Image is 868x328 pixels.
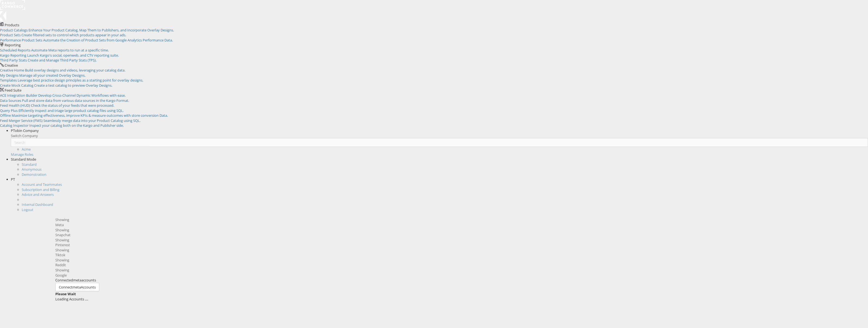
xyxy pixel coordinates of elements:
[5,43,21,47] span: Reporting
[22,192,54,197] a: Advice and Answers
[11,138,868,147] input: Search
[31,48,109,53] span: Automate Meta reports to run at a specific time.
[55,228,864,233] div: Showing
[55,297,864,302] div: Loading Accounts ....
[22,167,42,172] a: Anonymous
[11,177,15,182] span: PT
[11,128,39,133] span: PTobin Company
[29,123,124,128] span: Inspect your catalog both on the Kargo and Publisher side.
[11,152,33,157] a: Manage Roles
[55,291,76,296] strong: Please Wait
[55,248,864,253] div: Showing
[5,88,21,93] span: Feed Suite
[55,238,864,243] div: Showing
[11,157,36,162] span: Standard Mode
[5,22,19,27] span: Products
[11,133,868,138] div: Switch Company
[18,108,124,113] span: Efficiently inspect and triage large product catalog files using SQL.
[55,242,864,248] div: Pinterest
[55,273,864,278] div: Google
[72,285,81,290] span: meta
[22,187,59,192] a: Subscription and Billing
[43,38,173,43] span: Automate the Creation of Product Sets from Google Analytics Performance Data.
[22,207,33,212] a: Logout
[18,78,143,83] span: Leverage best practice design principles as a starting point for overlay designs.
[22,182,62,187] a: Account and Teammates
[21,33,126,37] span: Create filtered sets to control which products appear in your ads.
[25,68,125,73] span: Build overlay designs and videos, leveraging your catalog data.
[5,63,18,68] span: Creative
[55,278,864,283] div: Connected accounts
[28,28,174,33] span: Enhance Your Product Catalog, Map Them to Publishers, and Incorporate Overlay Designs.
[43,118,141,123] span: Seamlessly merge data into your Product Catalog using SQL.
[31,103,114,108] span: Check the status of your feeds that were processed.
[19,73,85,78] span: Manage all your created Overlay Designs.
[55,262,864,268] div: Reddit
[34,83,112,88] span: Create a test catalog to preview Overlay Designs.
[55,217,864,222] div: Showing
[55,252,864,258] div: Tiktok
[55,232,864,238] div: Snapchat
[55,283,99,292] button: ConnectmetaAccounts
[55,222,864,228] div: Meta
[22,162,37,167] a: Standard
[27,53,119,58] span: Launch Kargo's social, openweb, and CTV reporting suite.
[55,258,864,263] div: Showing
[38,93,126,98] span: Develop Cross-Channel Dynamic Workflows with ease.
[12,113,168,118] span: Maximize targeting effectiveness, improve KPIs & measure outcomes with store conversion Data.
[22,147,31,152] a: Acme
[73,278,81,282] span: meta
[22,172,46,177] a: Demonstration
[55,268,864,273] div: Showing
[22,98,129,103] span: Pull and store data from various data sources in the Kargo Format.
[22,202,53,207] a: Internal Dashboard
[28,58,97,63] span: Create and Manage Third Party Stats (TPS).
